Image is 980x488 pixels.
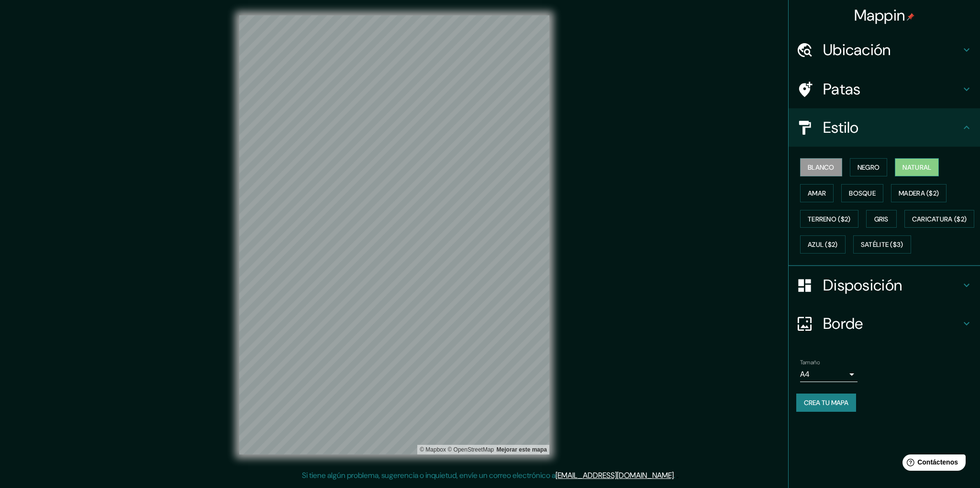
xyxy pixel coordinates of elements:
font: . [674,470,675,480]
a: Mapbox [420,446,446,453]
font: Terreno ($2) [808,215,851,223]
button: Blanco [800,158,842,176]
a: Mapa de OpenStreet [447,446,494,453]
button: Madera ($2) [891,184,947,202]
canvas: Mapa [239,15,549,454]
font: Blanco [808,163,835,172]
font: Caricatura ($2) [912,215,967,223]
a: Map feedback [497,446,547,453]
font: Satélite ($3) [861,241,903,249]
div: Estilo [789,108,980,147]
font: Estilo [823,117,859,138]
font: Si tiene algún problema, sugerencia o inquietud, envíe un correo electrónico a [302,470,556,480]
div: Ubicación [789,31,980,69]
button: Bosque [841,184,883,202]
font: Negro [857,163,880,172]
iframe: Lanzador de widgets de ayuda [895,451,969,477]
font: Tamaño [800,359,820,366]
font: Borde [823,314,863,334]
font: Patas [823,79,861,99]
font: Azul ($2) [808,241,838,249]
button: Amar [800,184,834,202]
a: [EMAIL_ADDRESS][DOMAIN_NAME] [556,470,674,480]
button: Natural [895,158,939,176]
font: Mappin [854,5,905,25]
button: Crea tu mapa [796,394,856,412]
font: Natural [902,163,931,172]
font: . [675,470,677,480]
button: Negro [850,158,888,176]
font: Mejorar este mapa [497,446,547,453]
button: Gris [866,210,897,228]
button: Terreno ($2) [800,210,858,228]
font: © OpenStreetMap [447,446,494,453]
font: Amar [808,189,826,198]
button: Azul ($2) [800,235,846,254]
font: Disposición [823,275,902,295]
font: Crea tu mapa [804,398,848,407]
font: Gris [874,215,889,223]
div: A4 [800,367,857,382]
font: A4 [800,369,810,379]
img: pin-icon.png [907,13,914,21]
div: Borde [789,304,980,343]
font: Bosque [849,189,876,198]
button: Satélite ($3) [853,235,911,254]
div: Disposición [789,266,980,304]
font: . [677,470,679,480]
font: Madera ($2) [899,189,939,198]
button: Caricatura ($2) [904,210,975,228]
font: © Mapbox [420,446,446,453]
font: Ubicación [823,40,891,60]
div: Patas [789,70,980,108]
